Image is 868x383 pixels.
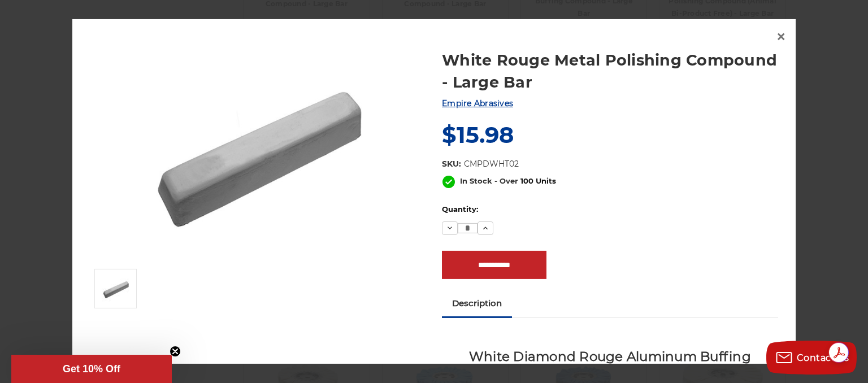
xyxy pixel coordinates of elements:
span: 100 [520,177,533,186]
a: Close [772,28,790,46]
button: Contact us [766,341,857,375]
span: Units [536,177,556,186]
span: × [776,25,786,47]
img: White Rouge Buffing Compound [102,275,130,303]
dt: SKU: [442,158,461,170]
div: Get 10% OffClose teaser [11,355,172,383]
a: Description [442,291,512,316]
button: Close teaser [170,346,181,357]
img: White Rouge Buffing Compound [145,37,371,263]
a: White Rouge Metal Polishing Compound - Large Bar [442,49,778,93]
span: $15.98 [442,121,514,149]
dd: CMPDWHT02 [464,158,519,170]
a: Empire Abrasives [442,98,513,108]
span: Contact us [797,352,849,363]
span: - Over [494,177,518,186]
span: In Stock [460,177,492,186]
span: Get 10% Off [63,363,120,375]
label: Quantity: [442,204,778,215]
